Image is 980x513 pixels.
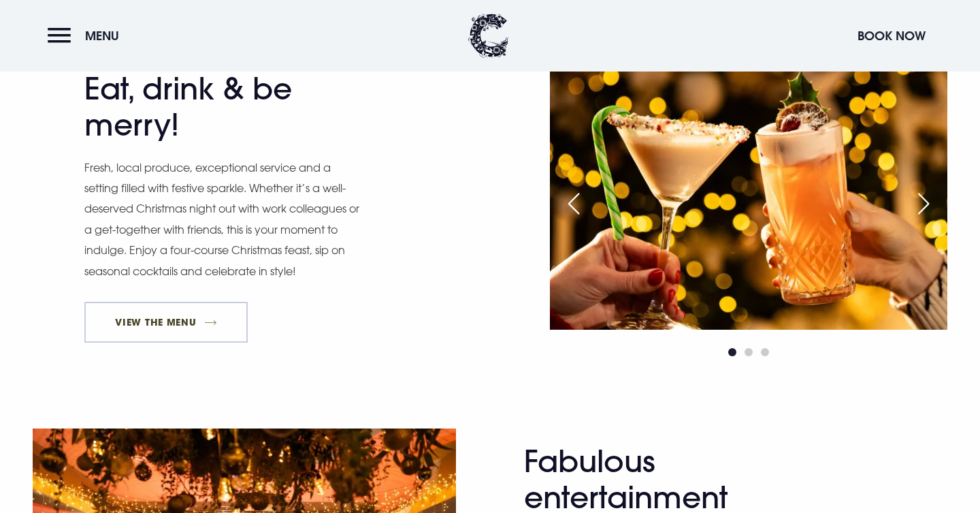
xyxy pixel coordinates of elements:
[761,348,769,356] span: Go to slide 3
[84,302,248,343] a: View The Menu
[48,21,126,50] button: Menu
[84,157,363,281] p: Fresh, local produce, exceptional service and a setting filled with festive sparkle. Whether it’s...
[550,65,947,330] img: Christmas Party Nights Northern Ireland
[906,189,941,219] div: Next slide
[745,348,753,356] span: Go to slide 2
[84,71,350,143] h2: Eat, drink & be merry!
[85,28,119,44] span: Menu
[728,348,736,356] span: Go to slide 1
[468,14,509,58] img: Clandeboye Lodge
[557,189,591,219] div: Previous slide
[851,21,932,50] button: Book Now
